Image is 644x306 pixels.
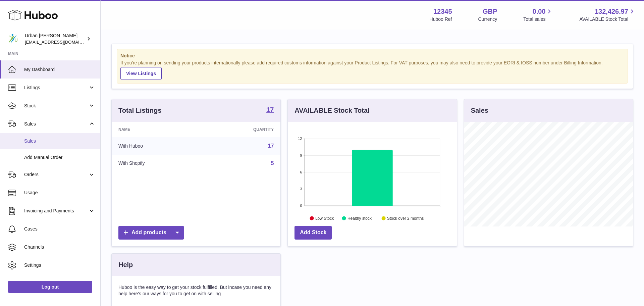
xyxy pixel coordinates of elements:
text: 3 [300,187,302,191]
span: Sales [24,121,88,127]
a: 0.00 Total sales [523,7,553,22]
span: AVAILABLE Stock Total [579,16,636,22]
span: Listings [24,85,88,91]
h3: Total Listings [118,106,162,115]
text: 9 [300,153,302,157]
span: Total sales [523,16,553,22]
span: Orders [24,171,88,178]
text: Stock over 2 months [387,216,424,220]
div: If you're planning on sending your products internationally please add required customs informati... [120,60,624,80]
img: orders@urbanpoling.com [8,34,18,44]
span: Channels [24,244,95,250]
strong: Notice [120,53,624,59]
span: 132,426.97 [595,7,628,16]
th: Name [112,122,203,137]
h3: AVAILABLE Stock Total [294,106,369,115]
span: [EMAIL_ADDRESS][DOMAIN_NAME] [25,39,99,45]
div: Urban [PERSON_NAME] [25,33,85,45]
td: With Shopify [112,155,203,172]
span: Add Manual Order [24,154,95,161]
a: 5 [271,160,274,166]
span: Cases [24,226,95,232]
span: Settings [24,262,95,268]
strong: GBP [483,7,497,16]
text: 6 [300,170,302,174]
strong: 17 [266,106,274,113]
span: Invoicing and Payments [24,208,88,214]
text: Low Stock [315,216,334,220]
a: View Listings [120,67,162,80]
a: 17 [266,106,274,114]
a: Add Stock [294,226,332,240]
text: Healthy stock [347,216,372,220]
span: 0.00 [533,7,546,16]
div: Huboo Ref [430,16,452,22]
strong: 12345 [433,7,452,16]
span: Sales [24,138,95,144]
text: 12 [298,137,302,141]
td: With Huboo [112,137,203,155]
text: 0 [300,204,302,208]
a: Add products [118,226,184,240]
th: Quantity [203,122,280,137]
a: Log out [8,281,92,293]
a: 17 [268,143,274,149]
div: Currency [478,16,497,22]
a: 132,426.97 AVAILABLE Stock Total [579,7,636,22]
span: Stock [24,103,88,109]
p: Huboo is the easy way to get your stock fulfilled. But incase you need any help here's our ways f... [118,284,274,297]
h3: Sales [471,106,488,115]
h3: Help [118,260,133,269]
span: My Dashboard [24,66,95,73]
span: Usage [24,190,95,196]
